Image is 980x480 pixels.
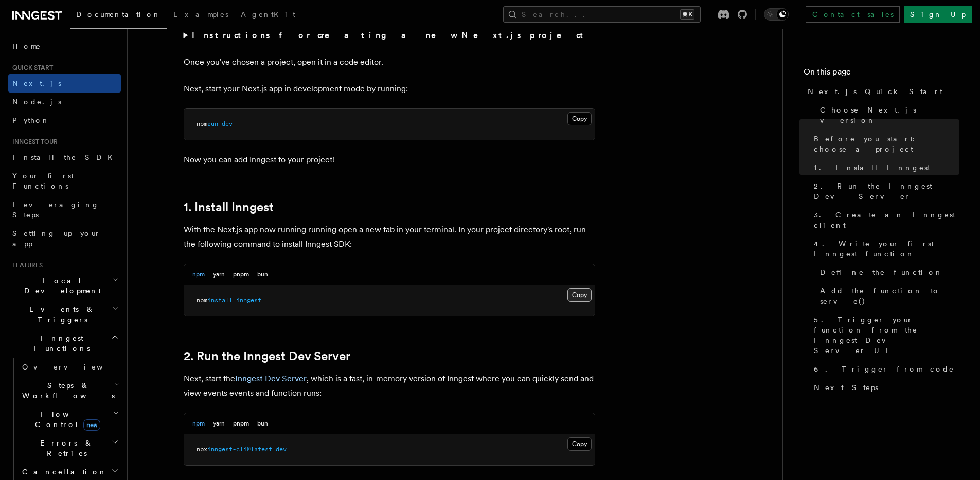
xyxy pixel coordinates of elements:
button: Errors & Retries [18,434,121,463]
span: Python [12,116,50,124]
a: Choose Next.js version [816,101,959,130]
button: yarn [213,264,225,285]
span: Local Development [8,275,112,296]
span: npm [197,120,207,127]
a: 5. Trigger your function from the Inngest Dev Server UI [810,310,959,360]
span: inngest-cli@latest [207,446,272,453]
span: Quick start [8,64,53,72]
a: Setting up your app [8,224,121,253]
a: Node.js [8,93,121,111]
a: 1. Install Inngest [184,200,274,214]
a: 6. Trigger from code [810,360,959,378]
span: Node.js [12,98,61,106]
a: Add the function to serve() [816,282,959,310]
span: dev [222,120,233,127]
button: Local Development [8,271,121,300]
span: 5. Trigger your function from the Inngest Dev Server UI [814,315,959,356]
span: Flow Control [18,409,113,430]
a: Sign Up [904,6,972,23]
button: pnpm [233,264,249,285]
button: npm [192,264,205,285]
a: Next.js Quick Start [804,82,959,101]
a: 3. Create an Inngest client [810,206,959,234]
a: 1. Install Inngest [810,158,959,177]
span: dev [276,446,287,453]
h4: On this page [804,66,959,82]
p: With the Next.js app now running running open a new tab in your terminal. In your project directo... [184,223,595,251]
span: install [207,297,233,304]
button: Search...⌘K [503,6,701,23]
button: bun [257,264,268,285]
span: new [83,419,100,431]
span: Choose Next.js version [820,105,959,125]
span: 2. Run the Inngest Dev Server [814,181,959,201]
button: bun [257,413,268,434]
a: Inngest Dev Server [235,374,307,383]
span: npm [197,297,207,304]
button: Copy [567,288,592,302]
button: npm [192,413,205,434]
a: Next Steps [810,378,959,397]
button: Copy [567,112,592,125]
a: Next.js [8,74,121,93]
p: Once you've chosen a project, open it in a code editor. [184,55,595,69]
span: Next.js [12,79,61,87]
p: Now you can add Inngest to your project! [184,153,595,167]
a: Python [8,111,121,130]
button: yarn [213,413,225,434]
button: Steps & Workflows [18,376,121,405]
span: Documentation [76,10,161,19]
a: Documentation [70,3,167,29]
span: Your first Functions [12,172,74,190]
span: Inngest tour [8,138,58,146]
button: Toggle dark mode [764,8,789,21]
span: inngest [236,297,261,304]
button: Flow Controlnew [18,405,121,434]
span: AgentKit [241,10,295,19]
p: Next, start the , which is a fast, in-memory version of Inngest where you can quickly send and vi... [184,372,595,400]
span: Home [12,41,41,51]
a: Your first Functions [8,167,121,195]
span: Next Steps [814,382,878,393]
a: 2. Run the Inngest Dev Server [810,177,959,206]
span: Before you start: choose a project [814,134,959,154]
span: 1. Install Inngest [814,162,930,173]
span: 3. Create an Inngest client [814,210,959,230]
span: Add the function to serve() [820,286,959,306]
span: 6. Trigger from code [814,364,954,374]
span: Define the function [820,267,943,278]
a: 2. Run the Inngest Dev Server [184,349,350,363]
a: Define the function [816,263,959,282]
span: Errors & Retries [18,438,112,458]
span: Examples [173,10,228,19]
span: 4. Write your first Inngest function [814,238,959,259]
summary: Instructions for creating a new Next.js project [184,28,595,43]
a: Overview [18,358,121,376]
a: Leveraging Steps [8,195,121,224]
span: npx [197,446,207,453]
span: Cancellation [18,467,107,477]
button: Copy [567,437,592,451]
span: Install the SDK [12,153,119,161]
span: Setting up your app [12,229,101,248]
a: AgentKit [235,3,301,28]
span: Features [8,261,43,269]
span: run [207,120,218,127]
span: Inngest Functions [8,333,111,354]
span: Steps & Workflows [18,380,115,401]
a: Home [8,37,121,56]
a: Before you start: choose a project [810,130,959,158]
p: Next, start your Next.js app in development mode by running: [184,82,595,96]
button: Events & Triggers [8,300,121,329]
span: Leveraging Steps [12,200,99,219]
span: Next.js Quick Start [808,86,942,97]
a: Contact sales [806,6,900,23]
strong: Instructions for creating a new Next.js project [192,30,587,40]
a: Examples [167,3,235,28]
button: pnpm [233,413,249,434]
a: Install the SDK [8,148,121,167]
button: Inngest Functions [8,329,121,358]
a: 4. Write your first Inngest function [810,234,959,263]
span: Overview [22,363,128,371]
kbd: ⌘K [680,9,694,20]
